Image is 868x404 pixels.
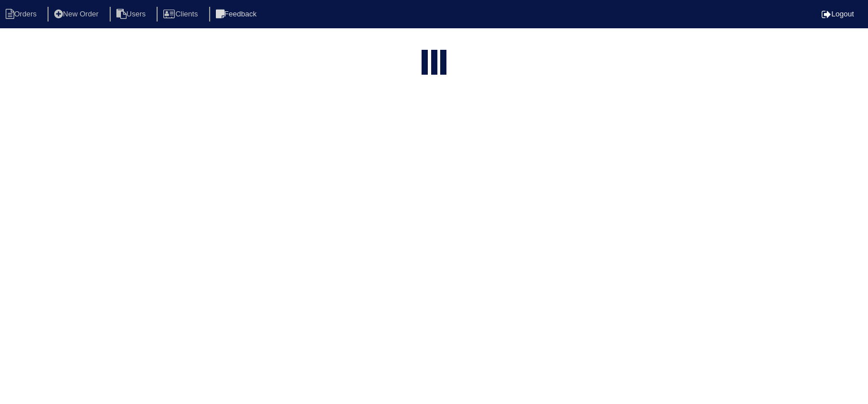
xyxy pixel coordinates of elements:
[47,10,107,18] a: New Order
[431,50,437,78] div: loading...
[47,7,107,22] li: New Order
[110,10,155,18] a: Users
[110,7,155,22] li: Users
[209,7,266,22] li: Feedback
[157,7,207,22] li: Clients
[822,10,854,18] a: Logout
[157,10,207,18] a: Clients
